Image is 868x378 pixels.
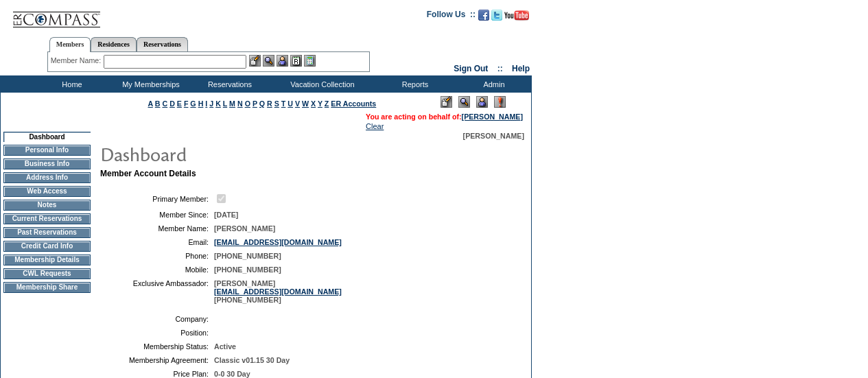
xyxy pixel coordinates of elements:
td: Current Reservations [3,213,91,224]
td: My Memberships [110,75,189,93]
span: 0-0 30 Day [214,370,250,378]
img: View [263,55,274,67]
td: Membership Details [3,255,91,265]
a: A [148,99,153,108]
span: [DATE] [214,211,238,219]
a: J [209,99,213,108]
img: Reservations [290,55,302,67]
a: P [253,99,257,108]
td: Address Info [3,172,91,183]
span: Active [214,342,236,351]
a: C [162,99,167,108]
td: Membership Status: [106,342,209,351]
img: b_calculator.gif [304,55,316,67]
td: Dashboard [3,132,91,142]
td: Web Access [3,186,91,197]
img: Log Concern/Member Elevation [494,96,506,108]
a: [PERSON_NAME] [462,113,523,121]
a: L [223,99,227,108]
img: b_edit.gif [249,55,261,67]
a: D [169,99,175,108]
a: V [295,99,300,108]
td: Phone: [106,252,209,260]
td: Credit Card Info [3,241,91,252]
span: [PHONE_NUMBER] [214,252,281,260]
a: Members [49,37,91,52]
a: O [245,99,250,108]
a: T [281,99,286,108]
a: H [198,99,204,108]
a: N [237,99,243,108]
a: U [288,99,293,108]
td: Reservations [189,75,268,93]
td: Member Since: [106,211,209,219]
img: Follow us on Twitter [491,10,502,21]
td: Membership Share [3,282,91,293]
span: [PHONE_NUMBER] [214,265,281,274]
td: Business Info [3,158,91,169]
td: Price Plan: [106,370,209,378]
a: [EMAIL_ADDRESS][DOMAIN_NAME] [214,287,342,296]
div: Member Name: [51,55,104,67]
a: S [274,99,279,108]
td: Membership Agreement: [106,356,209,364]
span: Classic v01.15 30 Day [214,356,290,364]
a: X [311,99,316,108]
td: Reports [374,75,453,93]
td: Notes [3,200,91,211]
a: E [177,99,182,108]
td: Member Name: [106,224,209,233]
a: Clear [366,122,384,130]
td: Mobile: [106,265,209,274]
a: Residences [91,37,137,51]
a: Become our fan on Facebook [478,14,489,22]
td: Home [31,75,110,93]
a: ER Accounts [331,99,376,108]
span: You are acting on behalf of: [366,113,523,121]
a: M [229,99,235,108]
a: Sign Out [454,64,488,73]
td: Primary Member: [106,192,209,205]
img: Impersonate [476,96,488,108]
td: Personal Info [3,145,91,156]
a: W [302,99,309,108]
a: K [215,99,221,108]
a: Subscribe to our YouTube Channel [504,14,529,22]
td: Exclusive Ambassador: [106,279,209,304]
span: [PERSON_NAME] [PHONE_NUMBER] [214,279,342,304]
a: Y [318,99,322,108]
span: [PERSON_NAME] [214,224,275,233]
td: Follow Us :: [427,8,476,25]
a: F [184,99,189,108]
a: G [190,99,196,108]
img: View Mode [458,96,470,108]
a: Help [512,64,530,73]
span: [PERSON_NAME] [463,132,524,140]
a: I [205,99,207,108]
b: Member Account Details [100,169,196,178]
img: Subscribe to our YouTube Channel [504,10,529,21]
td: Admin [453,75,532,93]
a: Z [325,99,329,108]
a: Q [259,99,265,108]
td: Email: [106,238,209,246]
img: pgTtlDashboard.gif [99,140,374,167]
td: Company: [106,315,209,323]
td: CWL Requests [3,268,91,279]
a: [EMAIL_ADDRESS][DOMAIN_NAME] [214,238,342,246]
td: Position: [106,329,209,337]
span: :: [497,64,503,73]
td: Past Reservations [3,227,91,238]
img: Impersonate [277,55,288,67]
a: R [267,99,272,108]
a: Reservations [137,37,188,51]
a: B [155,99,161,108]
a: Follow us on Twitter [491,14,502,22]
img: Edit Mode [441,96,452,108]
img: Become our fan on Facebook [478,10,489,21]
td: Vacation Collection [268,75,374,93]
